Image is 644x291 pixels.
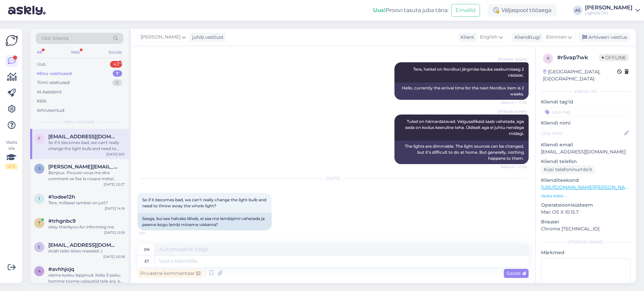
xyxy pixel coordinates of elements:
span: Estonian [546,33,567,41]
div: [DATE] 20:58 [103,254,125,259]
div: Kliendi info [541,88,631,94]
div: Seega, kui see halvaks läheb, ei saa me lambipirni vahetada ja peame kogu lambi minema viskama? [138,213,272,230]
p: Mac OS X 10.15.7 [541,209,631,216]
input: Lisa nimi [541,130,623,137]
p: Klienditeekond [541,177,631,184]
div: Väljaspool tööaega [488,4,557,16]
div: Hello, currently the arrival time for the next Nordlux item is 2 weeks. [394,82,529,100]
p: Kliendi email [541,141,631,148]
span: Offline [599,54,629,61]
div: Socials [107,48,123,57]
div: en [144,244,150,255]
p: Kliendi tag'id [541,98,631,105]
div: okay thankyou for informing me [48,224,125,230]
div: Klienditugi [512,34,540,41]
div: Vaata siia [5,139,17,169]
div: [GEOGRAPHIC_DATA], [GEOGRAPHIC_DATA] [543,68,617,82]
div: # r5vap7wk [557,54,599,62]
div: Minu vestlused [37,70,72,77]
div: Privaatne kommentaar [138,269,203,278]
span: sylvie.chenavas@hotmail.fr [48,164,118,170]
div: Tere, millisest lambist on jutt? [48,200,125,206]
div: Tiimi vestlused [37,79,70,86]
div: 2 / 3 [5,163,17,169]
div: Arhiveeritud [37,107,64,114]
div: Kõik [37,98,47,104]
div: Atiäh teile! Aitan meeleldi :) [48,248,125,254]
button: Emailid [451,4,480,17]
span: [PERSON_NAME] [141,33,180,41]
span: f [38,136,41,141]
div: [DATE] 22:27 [104,182,125,187]
div: AI Assistent [37,89,62,95]
div: So if it becomes bad, we can't really change the light bulb and need to throw away the whole light? [48,140,125,152]
div: [DATE] [138,175,529,181]
div: oleme kokku leppinud. Kella 3 paiku homme toome valgustid teile ära. kas telefoni number on 56494... [48,272,125,284]
span: eero.talvela@gmail.com [48,242,118,248]
span: #trhgnbc9 [48,218,75,224]
a: [PERSON_NAME]Light24 OÜ [585,5,640,16]
span: Otsi kliente [42,35,68,42]
div: Proovi tasuta juba täna: [373,6,448,14]
p: Kliendi telefon [541,158,631,165]
span: Tuled on hämardatavad. Valgusallikaid saab vahetada, aga seda on kodus keeruline teha. Üldiselt a... [405,119,525,136]
input: Lisa tag [541,107,631,117]
div: [DATE] 8:31 [106,152,125,157]
span: English [480,33,497,41]
div: Light24 OÜ [585,10,633,16]
div: et [145,256,149,267]
div: All [36,48,43,57]
div: 0 [112,79,122,86]
div: Klient [458,34,474,41]
div: The lights are dimmable. The light sources can be changed, but it's difficult to do at home. But ... [394,141,529,164]
span: Nähtud ✓ 17:35 [501,100,527,105]
span: a [38,269,41,274]
span: Saada [506,270,526,276]
div: [PERSON_NAME] [585,5,633,10]
span: [PERSON_NAME] [498,57,527,62]
div: Arhiveeri vestlus [578,33,630,42]
p: Märkmed [541,249,631,256]
span: Minu vestlused [64,119,95,125]
div: Bonjour, Pouvez-vous me dire comment se fixe la rosace métal BAZA/7? Pouvez-vous également me dir... [48,170,125,182]
img: Askly Logo [5,34,18,47]
div: [DATE] 14:16 [105,206,125,211]
span: t [38,220,41,225]
div: Web [69,48,81,57]
span: fumie.toki@gmail.com [48,134,118,140]
span: Tere, hetkel on Nordluxi järgmise kauba saabumisaeg 2 nädalat. [413,67,525,78]
span: Nähtud ✓ 17:35 [501,164,527,169]
span: 8:31 [140,231,165,236]
div: 43 [110,61,122,68]
div: AS [573,6,582,15]
div: [PERSON_NAME] [541,239,631,245]
p: Kliendi nimi [541,120,631,127]
div: Küsi telefoninumbrit [541,165,595,174]
p: Chrome [TECHNICAL_ID] [541,225,631,232]
p: Brauser [541,218,631,225]
span: #1odee12h [48,194,75,200]
span: r [547,56,550,61]
span: e [38,244,41,249]
p: Vaata edasi ... [541,193,631,199]
div: juhib vestlust [190,34,224,41]
div: [DATE] 12:59 [104,230,125,235]
span: s [38,166,41,171]
div: Uus [37,61,45,68]
span: 1 [39,196,40,201]
span: So if it becomes bad, we can't really change the light bulb and need to throw away the whole light? [142,197,267,208]
span: [PERSON_NAME] [498,109,527,114]
span: #avhhjojq [48,266,74,272]
p: Operatsioonisüsteem [541,202,631,209]
div: 7 [113,70,122,77]
p: [EMAIL_ADDRESS][DOMAIN_NAME] [541,148,631,155]
a: [URL][DOMAIN_NAME][PERSON_NAME] [541,184,634,190]
b: Uus! [373,7,386,13]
